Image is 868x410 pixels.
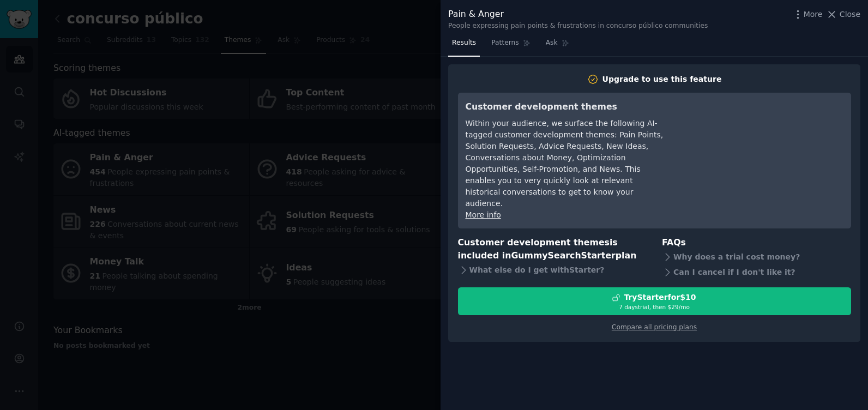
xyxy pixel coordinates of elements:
[662,236,851,250] h3: FAQs
[466,210,501,219] a: More info
[491,38,519,48] span: Patterns
[624,292,696,303] div: Try Starter for $10
[458,263,647,278] div: What else do I get with Starter ?
[826,9,860,20] button: Close
[466,118,665,209] div: Within your audience, we surface the following AI-tagged customer development themes: Pain Points...
[662,249,851,264] div: Why does a trial cost money?
[448,8,708,21] div: Pain & Anger
[458,236,647,263] h3: Customer development themes is included in plan
[448,34,480,57] a: Results
[542,34,573,57] a: Ask
[840,9,860,20] span: Close
[546,38,558,48] span: Ask
[680,100,843,182] iframe: YouTube video player
[602,74,722,85] div: Upgrade to use this feature
[458,287,851,315] button: TryStarterfor$107 daystrial, then $29/mo
[448,21,708,31] div: People expressing pain points & frustrations in concurso público communities
[452,38,476,48] span: Results
[662,264,851,280] div: Can I cancel if I don't like it?
[487,34,534,57] a: Patterns
[804,9,823,20] span: More
[612,323,697,331] a: Compare all pricing plans
[792,9,823,20] button: More
[459,303,851,311] div: 7 days trial, then $ 29 /mo
[466,100,665,114] h3: Customer development themes
[511,250,615,261] span: GummySearch Starter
